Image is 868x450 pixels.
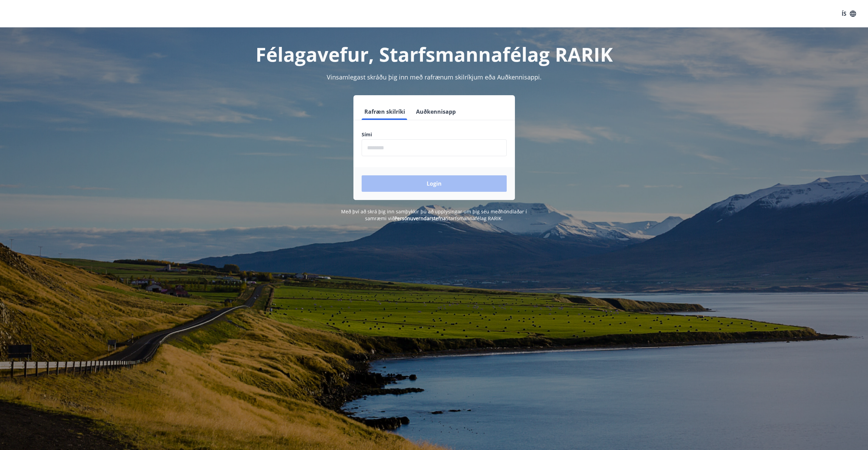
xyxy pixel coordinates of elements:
span: Með því að skrá þig inn samþykkir þú að upplýsingar um þig séu meðhöndlaðar í samræmi við Starfsm... [341,208,527,222]
button: Auðkennisapp [413,103,458,120]
h1: Félagavefur, Starfsmannafélag RARIK [196,41,672,67]
span: Vinsamlegast skráðu þig inn með rafrænum skilríkjum eða Auðkennisappi. [327,73,542,81]
label: Sími [362,131,507,138]
button: Rafræn skilríki [362,103,408,120]
button: ÍS [838,8,860,20]
a: Persónuverndarstefna [394,215,446,222]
